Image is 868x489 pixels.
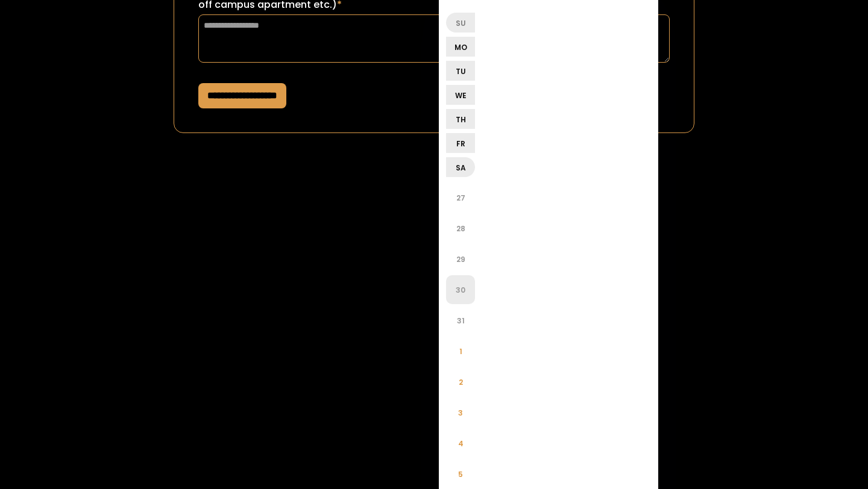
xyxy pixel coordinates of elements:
[446,306,475,335] li: 31
[446,37,475,57] li: Mo
[446,459,475,488] li: 5
[446,133,475,153] li: Fr
[446,85,475,105] li: We
[446,429,475,458] li: 4
[446,61,475,81] li: Tu
[446,13,475,33] li: Su
[446,157,475,177] li: Sa
[446,398,475,427] li: 3
[446,109,475,129] li: Th
[446,244,475,273] li: 29
[446,183,475,212] li: 27
[446,275,475,304] li: 30
[446,214,475,243] li: 28
[446,367,475,396] li: 2
[446,337,475,366] li: 1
